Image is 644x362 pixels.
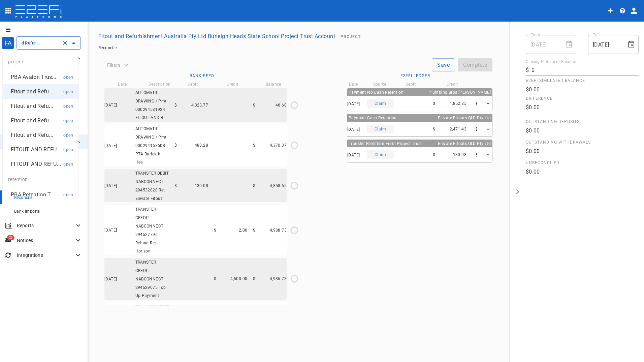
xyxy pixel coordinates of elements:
[526,78,639,83] span: E2EFi Simulated Balance
[2,37,14,49] div: FA
[270,143,287,148] span: 4,370.37
[347,101,360,106] span: [DATE]
[526,160,639,165] span: Unreconciled
[17,237,74,244] p: Notices
[433,127,435,131] span: $
[450,101,466,106] span: 1,852.35
[447,82,458,87] span: Credit
[253,228,255,233] span: $
[191,103,208,108] span: 4,323.77
[347,153,360,157] span: [DATE]
[14,209,40,214] span: Bank Imports
[526,147,639,155] p: $0.00
[135,260,166,298] span: TRANSFER CREDIT NABCONNECT 294529075 Top Up Payment
[195,143,208,148] span: 488.28
[11,191,55,199] p: PBA Retention T...
[63,192,73,197] span: open
[195,183,208,188] span: 130.08
[69,38,78,48] button: Close
[104,143,117,148] span: [DATE]
[17,222,74,229] p: Reports
[453,152,466,157] span: 130.08
[11,88,53,95] p: Fitout and Refu...
[526,103,639,111] p: $0.00
[526,127,639,134] p: $0.00
[11,146,61,153] p: FITOUT AND REFU...
[11,102,53,110] p: Fitout and Refu...
[214,228,216,233] span: $
[11,131,53,139] p: Fitout and Refu...
[135,126,167,164] span: AUTOMATIC DRAWING / Pmt 000294168608 PTA Burleigh Hea
[526,86,639,93] p: $0.00
[289,140,299,150] div: $0.00 / $488.28
[253,143,255,148] span: $
[450,127,466,131] span: 2,471.42
[104,277,117,281] span: [DATE]
[253,276,255,281] span: $
[428,90,491,95] span: Plumbing Bros [PERSON_NAME]
[63,118,73,123] span: open
[253,183,255,188] span: $
[63,89,73,94] span: open
[373,82,386,87] span: Source
[174,143,177,148] span: $
[11,160,61,168] p: FITOUT AND REFU...
[104,60,131,70] button: Filters
[433,152,435,157] span: $
[7,235,14,240] span: 20
[270,183,287,188] span: 4,858.65
[588,35,622,54] input: dd/mm/yyyy
[349,90,404,95] span: Payment No Cash Retention
[227,82,238,87] span: Credit
[188,82,198,87] span: Debit
[60,38,70,48] button: Clear
[347,127,360,132] span: [DATE]
[433,101,435,106] span: $
[341,34,361,39] span: Project
[135,304,169,342] span: TRANSFER DEBIT NABCONNECT 294172753 Retent for Horizon
[289,274,299,284] div: $0.00 / $4,500.00
[20,39,59,47] input: Fitout and Refurbishment Australia Pty Ltd Burleigh Heads State School Project Trust Account
[438,141,491,146] span: Elevate Fitouts QLD Pty Ltd
[526,35,559,54] input: dd/mm/yyyy
[174,183,177,188] span: $
[3,54,78,70] div: project
[149,82,170,87] span: Description
[438,116,491,120] span: Elevate Fitouts QLD Pty Ltd
[17,252,74,259] p: Integrations
[98,46,633,50] nav: breadcrumb
[230,276,247,281] span: 4,500.00
[276,103,287,108] span: 46.60
[174,103,177,108] span: $
[11,117,53,124] p: Fitout and Refu...
[349,82,358,87] span: Date
[289,100,299,110] div: $0.00 / $4,323.77
[3,171,78,187] div: retention
[104,183,117,188] span: [DATE]
[104,103,117,108] span: [DATE]
[349,141,422,146] span: Transfer Retention From Project Trust
[289,225,299,235] div: $0.00 / $2.00
[526,66,529,74] p: $
[526,96,639,101] span: Difference
[239,228,248,233] span: 2.00
[96,30,338,43] button: Fitout and Refurbishment Australia Pty Ltd Burleigh Heads State School Project Trust Account
[104,228,117,233] span: [DATE]
[63,133,73,138] span: open
[400,73,430,78] span: E2EFi Ledger
[98,46,117,50] a: Reconcile
[63,162,73,167] span: open
[135,171,169,201] span: TRANSFER DEBIT NABCONNECT 294532828 Ret Elevate Fitout
[526,168,639,176] p: $0.00
[266,82,281,87] span: Balance
[190,73,214,78] span: Bank Feed
[214,276,216,281] span: $
[135,207,164,253] span: TRANSFER CREDIT NABCONNECT 294527796 Refund Ret Horizon
[107,62,120,68] span: Filters
[432,58,455,71] button: Save
[63,147,73,152] span: open
[270,228,287,233] span: 4,988.73
[11,73,56,81] p: PBA Avalon Trus...
[135,90,167,120] span: AUTOMATIC DRAWING / Pmt 000294531924 FITOUT AND R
